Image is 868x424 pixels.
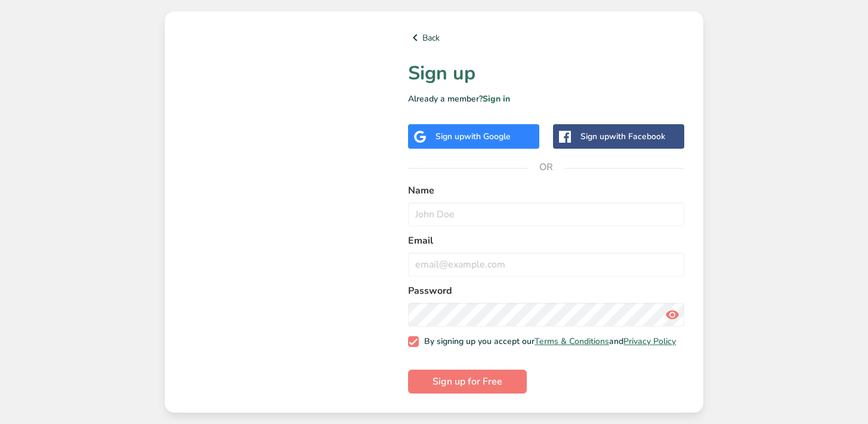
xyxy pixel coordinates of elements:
a: Back [408,30,684,45]
label: Name [408,183,684,198]
input: John Doe [408,202,684,226]
span: Sign up for Free [433,374,502,389]
div: Sign up [580,130,665,143]
a: Terms & Conditions [535,336,609,347]
input: email@example.com [408,253,684,276]
p: Already a member? [408,93,684,105]
label: Email [408,233,684,248]
span: with Google [464,131,511,142]
span: OR [529,149,564,185]
span: By signing up you accept our and [419,336,677,347]
span: with Facebook [609,131,665,142]
label: Password [408,284,684,298]
a: Privacy Policy [623,336,676,347]
button: Sign up for Free [408,370,527,394]
div: Sign up [435,130,511,143]
a: Sign in [483,93,510,105]
h1: Sign up [408,59,684,88]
